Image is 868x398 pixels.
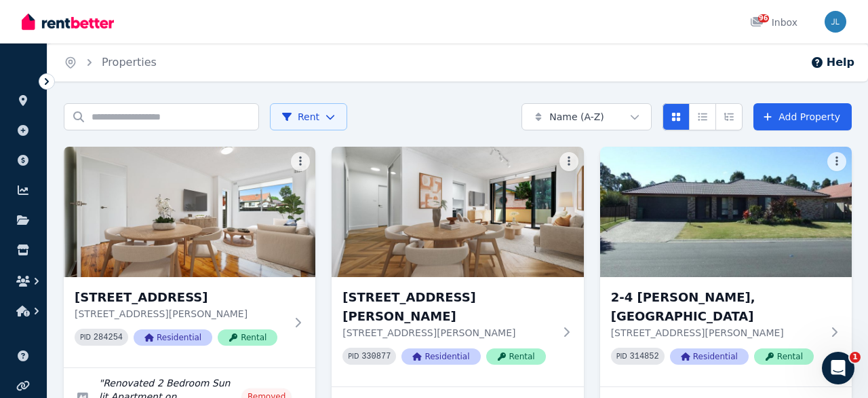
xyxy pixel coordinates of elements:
span: Residential [134,329,212,346]
span: Residential [401,348,480,365]
button: Card view [663,103,690,130]
span: Residential [670,348,749,365]
button: Help [810,54,854,71]
div: View options [663,103,743,130]
iframe: Intercom live chat [822,352,854,384]
a: 1/2 Neale Street, Belmore[STREET_ADDRESS][STREET_ADDRESS][PERSON_NAME]PID 284254ResidentialRental [64,147,315,367]
img: 1/25 Charles Street, Five Dock [332,147,583,277]
h3: [STREET_ADDRESS][PERSON_NAME] [342,288,553,326]
code: 284254 [94,333,123,342]
p: [STREET_ADDRESS][PERSON_NAME] [342,326,553,340]
img: RentBetter [22,12,114,32]
button: Expanded list view [715,103,743,130]
span: Rental [486,348,546,365]
img: 1/2 Neale Street, Belmore [64,147,315,277]
img: 2-4 Yovan Court, Loganlea [600,147,852,277]
span: Rental [218,329,277,346]
code: 314852 [630,352,659,361]
button: Name (A-Z) [521,103,652,130]
button: More options [559,152,578,171]
span: Rental [754,348,814,365]
a: Add Property [753,103,852,130]
h3: 2-4 [PERSON_NAME], [GEOGRAPHIC_DATA] [611,288,822,326]
a: 1/25 Charles Street, Five Dock[STREET_ADDRESS][PERSON_NAME][STREET_ADDRESS][PERSON_NAME]PID 33087... [332,147,583,386]
a: Properties [102,56,157,69]
span: 96 [758,14,769,22]
small: PID [80,333,91,341]
nav: Breadcrumb [47,43,173,82]
button: More options [827,152,846,171]
span: 1 [850,352,861,363]
small: PID [616,352,627,360]
button: Rent [270,103,347,130]
div: Inbox [750,16,797,29]
a: 2-4 Yovan Court, Loganlea2-4 [PERSON_NAME], [GEOGRAPHIC_DATA][STREET_ADDRESS][PERSON_NAME]PID 314... [600,147,852,386]
button: Compact list view [689,103,716,130]
button: More options [291,152,310,171]
code: 330877 [361,352,391,361]
span: Rent [281,110,319,124]
span: Name (A-Z) [549,110,604,124]
h3: [STREET_ADDRESS] [75,288,285,307]
small: PID [348,352,359,360]
p: [STREET_ADDRESS][PERSON_NAME] [611,326,822,340]
p: [STREET_ADDRESS][PERSON_NAME] [75,307,285,321]
img: Joanne Lau [825,11,846,33]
